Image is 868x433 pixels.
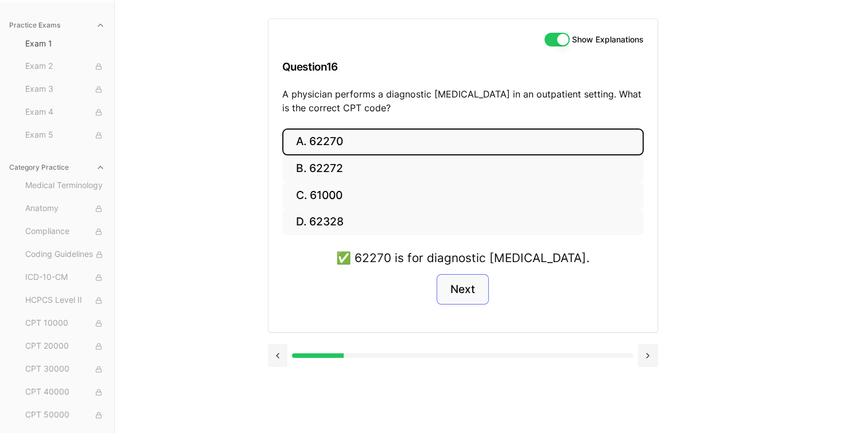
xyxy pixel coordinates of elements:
button: Exam 3 [21,80,110,99]
button: B. 62272 [282,155,644,182]
button: HCPCS Level II [21,291,110,310]
span: Exam 1 [25,38,105,49]
button: Exam 1 [21,34,110,53]
div: ✅ 62270 is for diagnostic [MEDICAL_DATA]. [336,249,590,267]
span: Exam 5 [25,129,105,142]
span: CPT 40000 [25,386,105,399]
button: Anatomy [21,200,110,218]
button: CPT 30000 [21,360,110,379]
button: Coding Guidelines [21,245,110,264]
button: Medical Terminology [21,177,110,195]
button: Category Practice [5,158,110,177]
button: Exam 5 [21,126,110,145]
span: Coding Guidelines [25,248,105,261]
span: CPT 10000 [25,317,105,330]
span: Exam 2 [25,60,105,73]
button: D. 62328 [282,209,644,236]
button: Exam 2 [21,57,110,76]
span: Anatomy [25,202,105,215]
span: Exam 3 [25,83,105,96]
button: CPT 50000 [21,406,110,424]
button: ICD-10-CM [21,268,110,287]
button: A. 62270 [282,128,644,155]
button: Exam 4 [21,103,110,122]
span: Medical Terminology [25,180,105,192]
p: A physician performs a diagnostic [MEDICAL_DATA] in an outpatient setting. What is the correct CP... [282,87,644,115]
span: HCPCS Level II [25,294,105,307]
span: ICD-10-CM [25,271,105,284]
label: Show Explanations [572,36,644,44]
span: CPT 20000 [25,340,105,353]
span: CPT 30000 [25,363,105,376]
span: Exam 4 [25,106,105,119]
button: CPT 20000 [21,337,110,356]
button: Practice Exams [5,16,110,34]
button: C. 61000 [282,182,644,209]
button: CPT 10000 [21,314,110,333]
button: Next [437,274,489,305]
span: Compliance [25,225,105,238]
h3: Question 16 [282,50,644,84]
button: CPT 40000 [21,383,110,401]
button: Compliance [21,223,110,241]
span: CPT 50000 [25,409,105,422]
